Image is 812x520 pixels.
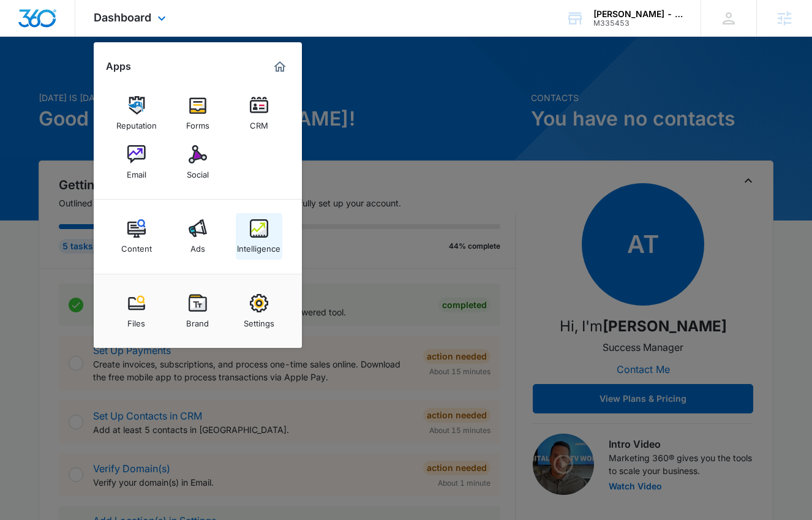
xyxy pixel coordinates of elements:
a: Marketing 360® Dashboard [270,57,290,77]
div: Brand [186,312,209,328]
div: Settings [244,312,274,328]
a: Files [113,288,160,334]
div: Ads [190,238,205,254]
span: Dashboard [94,11,151,24]
a: Intelligence [236,213,282,260]
a: Ads [175,213,221,260]
div: Email [127,164,146,179]
h2: Apps [106,61,131,72]
a: Brand [175,288,221,334]
a: CRM [236,90,282,137]
div: Social [187,164,209,179]
div: Forms [186,115,209,130]
div: Files [127,312,145,328]
a: Email [113,139,160,186]
a: Reputation [113,90,160,137]
div: Intelligence [237,238,280,254]
div: Reputation [116,115,157,130]
div: CRM [250,115,268,130]
a: Social [175,139,221,186]
a: Forms [175,90,221,137]
div: account id [593,19,683,28]
a: Content [113,213,160,260]
div: Content [121,238,152,254]
a: Settings [236,288,282,334]
div: account name [593,9,683,19]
